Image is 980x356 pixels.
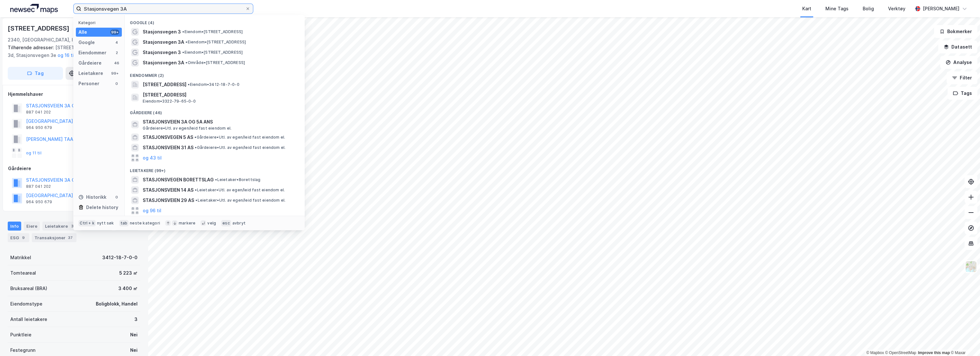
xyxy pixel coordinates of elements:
[8,222,21,231] div: Info
[114,81,119,86] div: 0
[195,145,285,150] span: Gårdeiere • Utl. av egen/leid fast eiendom el.
[10,254,31,261] div: Matrikkel
[221,220,231,226] div: esc
[119,220,129,226] div: tab
[67,234,74,241] div: 37
[8,45,55,50] span: Tilhørende adresser:
[934,25,977,38] button: Bokmerker
[118,285,138,292] div: 3 400 ㎡
[182,50,243,55] span: Eiendom • [STREET_ADDRESS]
[947,71,977,84] button: Filter
[143,207,161,215] button: og 96 til
[888,5,905,13] div: Verktøy
[78,59,102,67] div: Gårdeiere
[8,36,92,44] div: 2340, [GEOGRAPHIC_DATA], Innlandet
[143,144,193,151] span: STASJONSVEIEN 31 AS
[143,133,193,141] span: STASJONSVEGEN 5 AS
[8,44,135,59] div: [STREET_ADDRESS], Stasjonsvegen 3d, Stasjonsvegen 3e
[825,5,849,13] div: Mine Tags
[86,204,118,211] div: Delete history
[195,187,285,193] span: Leietaker • Utl. av egen/leid fast eiendom el.
[10,269,36,277] div: Tomteareal
[185,60,187,65] span: •
[182,29,243,34] span: Eiendom • [STREET_ADDRESS]
[10,300,42,308] div: Eiendomstype
[125,15,305,27] div: Google (4)
[863,5,874,13] div: Bolig
[78,220,96,226] div: Ctrl + k
[26,110,51,115] div: 887 041 202
[948,325,980,356] iframe: Chat Widget
[923,5,959,13] div: [PERSON_NAME]
[232,221,246,226] div: avbryt
[143,59,184,67] span: Stasjonsvegen 3A
[8,90,140,98] div: Hjemmelshaver
[78,20,122,25] div: Kategori
[179,221,195,226] div: markere
[114,50,119,55] div: 2
[78,69,103,77] div: Leietakere
[32,233,76,242] div: Transaksjoner
[143,186,193,194] span: STASJONSVEIEN 14 AS
[195,198,197,203] span: •
[8,67,63,80] button: Tag
[143,126,231,131] span: Gårdeiere • Utl. av egen/leid fast eiendom el.
[10,346,35,354] div: Festegrunn
[885,351,916,355] a: OpenStreetMap
[940,56,977,69] button: Analyse
[188,82,239,87] span: Eiendom • 3412-18-7-0-0
[965,260,977,273] img: Z
[81,4,245,14] input: Søk på adresse, matrikkel, gårdeiere, leietakere eller personer
[8,23,71,33] div: [STREET_ADDRESS]
[114,40,119,45] div: 4
[10,285,47,292] div: Bruksareal (BRA)
[78,49,106,57] div: Eiendommer
[110,71,119,76] div: 99+
[26,199,52,205] div: 964 950 679
[866,351,884,355] a: Mapbox
[134,315,138,323] div: 3
[125,163,305,175] div: Leietakere (99+)
[97,221,114,226] div: nytt søk
[918,351,950,355] a: Improve this map
[143,196,194,204] span: STASJONSVEIEN 29 AS
[42,222,78,231] div: Leietakere
[125,105,305,117] div: Gårdeiere (46)
[938,41,977,53] button: Datasett
[10,331,31,339] div: Punktleie
[194,135,285,140] span: Gårdeiere • Utl. av egen/leid fast eiendom el.
[182,29,184,34] span: •
[130,346,138,354] div: Nei
[8,233,29,242] div: ESG
[143,154,162,162] button: og 43 til
[78,39,95,46] div: Google
[8,165,140,172] div: Gårdeiere
[20,234,27,241] div: 9
[26,125,52,130] div: 964 950 679
[948,325,980,356] div: Kontrollprogram for chat
[78,28,87,36] div: Alle
[24,222,40,231] div: Eiere
[185,60,245,65] span: Område • [STREET_ADDRESS]
[207,221,216,226] div: velg
[195,187,197,192] span: •
[143,81,186,88] span: [STREET_ADDRESS]
[215,177,217,182] span: •
[195,145,197,150] span: •
[143,91,297,99] span: [STREET_ADDRESS]
[78,80,99,87] div: Personer
[143,49,181,56] span: Stasjonsvegen 3
[195,198,285,203] span: Leietaker • Utl. av egen/leid fast eiendom el.
[130,331,138,339] div: Nei
[110,30,119,35] div: 99+
[130,221,160,226] div: neste kategori
[143,38,184,46] span: Stasjonsvegen 3A
[215,177,260,182] span: Leietaker • Borettslag
[143,28,181,36] span: Stasjonsvegen 3
[119,269,138,277] div: 5 223 ㎡
[10,4,58,14] img: logo.a4113a55bc3d86da70a041830d287a7e.svg
[948,87,977,100] button: Tags
[143,118,297,126] span: STASJONSVEIEN 3A OG 5A ANS
[182,50,184,55] span: •
[102,254,138,261] div: 3412-18-7-0-0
